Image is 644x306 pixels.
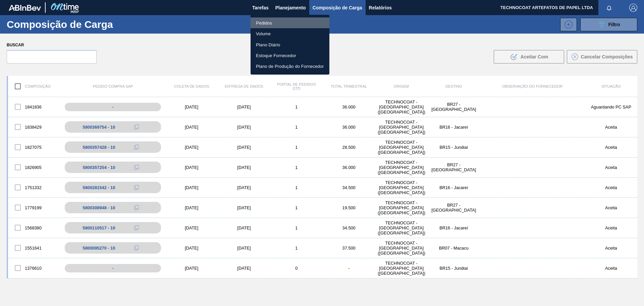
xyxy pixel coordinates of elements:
[251,61,329,72] a: Plano de Produção do Fornecedor
[256,64,324,69] font: Plano de Produção do Fornecedor
[256,20,272,26] font: Pedidos
[251,39,329,50] a: Plano Diário
[251,28,329,39] a: Volume
[256,53,296,58] font: Estoque Fornecedor
[256,42,280,47] font: Plano Diário
[251,50,329,61] a: Estoque Fornecedor
[251,17,329,28] a: Pedidos
[256,31,271,36] font: Volume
